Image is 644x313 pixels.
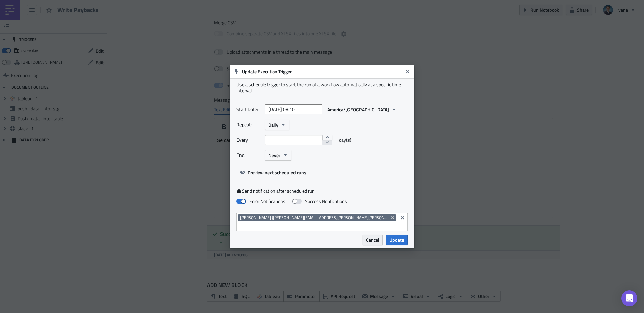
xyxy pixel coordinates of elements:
[265,150,291,161] button: Never
[292,198,347,204] label: Success Notifications
[240,214,431,221] span: [PERSON_NAME] ([PERSON_NAME][EMAIL_ADDRESS][PERSON_NAME][PERSON_NAME][DOMAIN_NAME])
[386,235,408,245] button: Update
[236,188,408,194] label: Send notification after scheduled run
[322,135,332,140] button: increment
[236,150,262,160] label: End:
[339,135,351,145] span: day(s)
[402,67,413,77] button: Close
[390,214,396,221] button: Remove Tag
[324,104,400,115] button: America/[GEOGRAPHIC_DATA]
[366,236,379,243] span: Cancel
[268,152,280,159] span: Never
[327,106,389,113] span: America/[GEOGRAPHIC_DATA]
[265,104,322,114] input: YYYY-MM-DD HH:mm
[83,3,142,8] strong: raw_data.payback_metrics
[248,169,306,176] span: Preview next scheduled runs
[389,236,404,243] span: Update
[363,235,383,245] button: Cancel
[236,82,408,94] div: Use a schedule trigger to start the run of a workflow automatically at a specific time interval.
[3,3,336,8] body: Rich Text Area. Press ALT-0 for help.
[236,167,310,178] button: Preview next scheduled runs
[621,290,637,306] div: Open Intercom Messenger
[268,121,278,128] span: Daily
[236,120,262,130] label: Repeat:
[236,198,285,204] label: Error Notifications
[265,120,289,130] button: Daily
[398,214,407,222] button: Clear selected items
[3,3,336,8] p: Se cargo la data de payback a la tabla
[322,140,332,145] button: decrement
[242,69,403,75] h6: Update Execution Trigger
[236,104,262,114] label: Start Date:
[236,135,262,145] label: Every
